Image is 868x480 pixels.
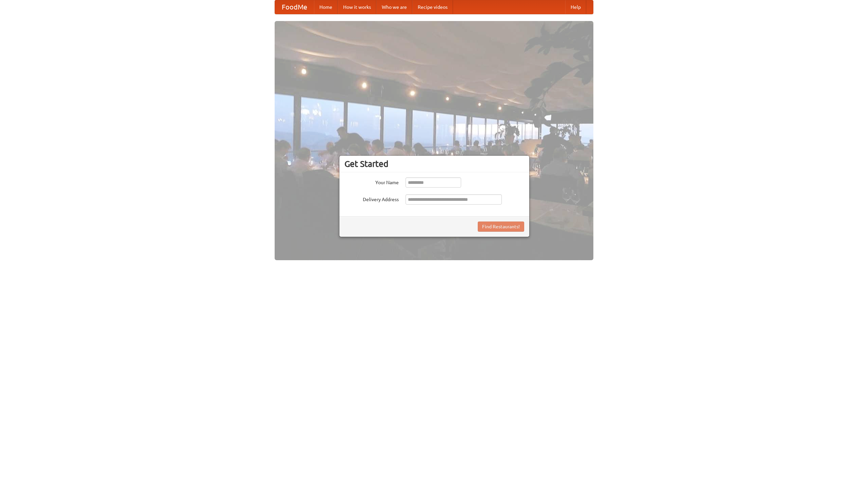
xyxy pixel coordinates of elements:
button: Find Restaurants! [478,222,524,232]
a: Home [314,0,338,14]
label: Delivery Address [344,194,399,203]
a: FoodMe [275,0,314,14]
a: Recipe videos [412,0,453,14]
h3: Get Started [344,159,524,169]
a: How it works [338,0,376,14]
a: Help [565,0,586,14]
label: Your Name [344,177,399,186]
a: Who we are [376,0,412,14]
